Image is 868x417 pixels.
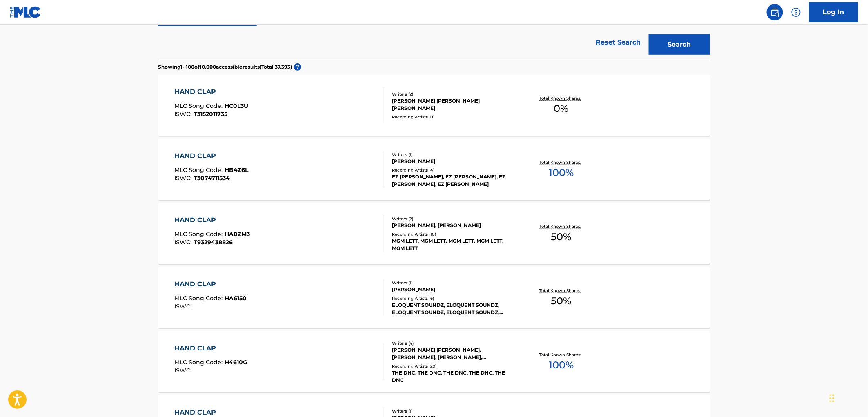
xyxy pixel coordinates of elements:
[194,174,230,182] span: T3074711534
[175,359,225,366] span: MLC Song Code :
[549,358,574,372] span: 100 %
[392,222,515,229] div: [PERSON_NAME], [PERSON_NAME]
[392,167,515,173] div: Recording Artists ( 4 )
[158,203,710,264] a: HAND CLAPMLC Song Code:HA0ZM3ISWC:T9329438826Writers (2)[PERSON_NAME], [PERSON_NAME]Recording Art...
[392,295,515,301] div: Recording Artists ( 6 )
[175,166,225,174] span: MLC Song Code :
[175,151,249,161] div: HAND CLAP
[225,166,249,174] span: HB4Z6L
[392,346,515,361] div: [PERSON_NAME] [PERSON_NAME], [PERSON_NAME], [PERSON_NAME], [PERSON_NAME]
[158,75,710,136] a: HAND CLAPMLC Song Code:HC0L3UISWC:T3152011735Writers (2)[PERSON_NAME] [PERSON_NAME] [PERSON_NAME]...
[551,230,572,244] span: 50 %
[294,63,301,71] span: ?
[158,331,710,392] a: HAND CLAPMLC Song Code:H4610GISWC:Writers (4)[PERSON_NAME] [PERSON_NAME], [PERSON_NAME], [PERSON_...
[175,303,194,310] span: ISWC :
[827,378,868,417] iframe: Chat Widget
[175,294,225,302] span: MLC Song Code :
[539,352,583,358] p: Total Known Shares:
[392,114,515,120] div: Recording Artists ( 0 )
[392,158,515,165] div: [PERSON_NAME]
[539,159,583,165] p: Total Known Shares:
[392,280,515,286] div: Writers ( 1 )
[392,237,515,252] div: MGM LETT, MGM LETT, MGM LETT, MGM LETT, MGM LETT
[649,34,710,55] button: Search
[225,230,250,238] span: HA0ZM3
[175,87,249,97] div: HAND CLAP
[392,340,515,346] div: Writers ( 4 )
[158,267,710,328] a: HAND CLAPMLC Song Code:HA6150ISWC:Writers (1)[PERSON_NAME]Recording Artists (6)ELOQUENT SOUNDZ, E...
[175,279,247,289] div: HAND CLAP
[554,101,569,116] span: 0 %
[539,95,583,101] p: Total Known Shares:
[788,4,804,20] div: Help
[392,301,515,316] div: ELOQUENT SOUNDZ, ELOQUENT SOUNDZ, ELOQUENT SOUNDZ, ELOQUENT SOUNDZ, ELOQUENT SOUNDZ
[194,110,228,118] span: T3152011735
[392,91,515,97] div: Writers ( 2 )
[392,369,515,384] div: THE DNC, THE DNC, THE DNC, THE DNC, THE DNC
[767,4,783,20] a: Public Search
[809,2,858,22] a: Log In
[225,359,248,366] span: H4610G
[551,294,572,308] span: 50 %
[392,231,515,237] div: Recording Artists ( 10 )
[539,223,583,230] p: Total Known Shares:
[175,239,194,246] span: ISWC :
[549,165,574,180] span: 100 %
[158,139,710,200] a: HAND CLAPMLC Song Code:HB4Z6LISWC:T3074711534Writers (1)[PERSON_NAME]Recording Artists (4)EZ [PER...
[225,102,249,109] span: HC0L3U
[175,367,194,374] span: ISWC :
[175,110,194,118] span: ISWC :
[158,63,292,71] p: Showing 1 - 100 of 10,000 accessible results (Total 37,393 )
[392,363,515,369] div: Recording Artists ( 29 )
[194,239,233,246] span: T9329438826
[175,230,225,238] span: MLC Song Code :
[830,386,835,410] div: Drag
[392,216,515,222] div: Writers ( 2 )
[175,343,248,353] div: HAND CLAP
[592,33,645,51] a: Reset Search
[175,215,250,225] div: HAND CLAP
[175,102,225,109] span: MLC Song Code :
[539,288,583,294] p: Total Known Shares:
[10,6,41,18] img: MLC Logo
[770,7,780,17] img: search
[392,152,515,158] div: Writers ( 1 )
[392,408,515,414] div: Writers ( 1 )
[392,97,515,112] div: [PERSON_NAME] [PERSON_NAME] [PERSON_NAME]
[791,7,801,17] img: help
[392,173,515,188] div: EZ [PERSON_NAME], EZ [PERSON_NAME], EZ [PERSON_NAME], EZ [PERSON_NAME]
[175,174,194,182] span: ISWC :
[392,286,515,293] div: [PERSON_NAME]
[225,294,247,302] span: HA6150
